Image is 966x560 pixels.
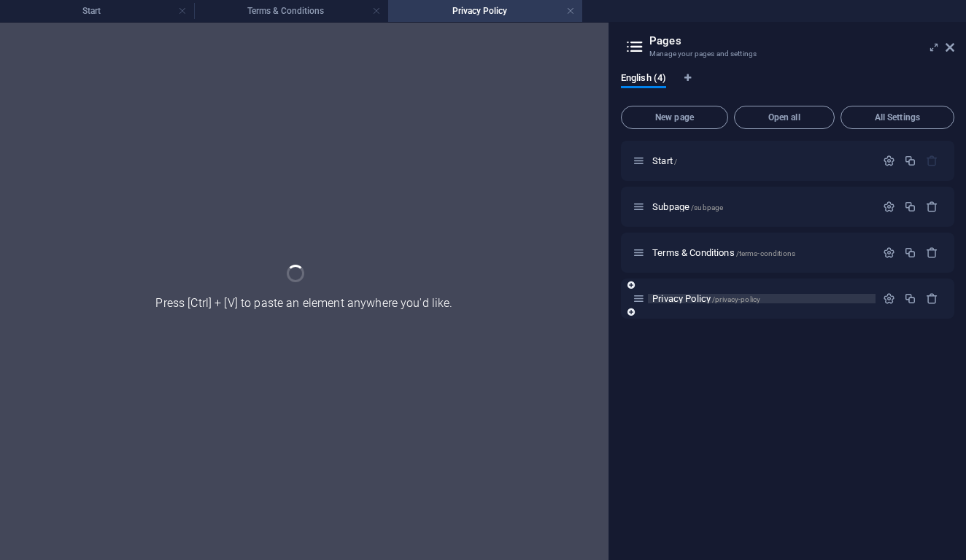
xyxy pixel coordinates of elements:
div: Remove [926,201,938,213]
div: Remove [926,246,938,259]
h4: Terms & Conditions [194,3,388,19]
div: Duplicate [904,246,916,259]
div: Language Tabs [621,72,954,100]
div: Subpage/subpage [648,202,876,211]
span: Click to open page [652,155,677,166]
div: Settings [883,155,895,167]
span: Terms & Conditions [652,247,795,258]
div: Settings [883,201,895,213]
span: Open all [741,113,828,122]
div: Remove [926,292,938,305]
div: Privacy Policy/privacy-policy [648,294,876,303]
span: /privacy-policy [712,295,760,303]
div: Settings [883,246,895,259]
div: Terms & Conditions/terms-conditions [648,248,876,257]
div: Duplicate [904,292,916,305]
span: Privacy Policy [652,293,760,304]
h3: Manage your pages and settings [649,47,925,61]
span: All Settings [847,113,948,122]
div: Start/ [648,156,876,166]
button: Open all [734,106,835,129]
div: The startpage cannot be deleted [926,155,938,167]
div: Duplicate [904,155,916,167]
span: /terms-conditions [736,249,795,257]
span: Click to open page [652,201,723,212]
button: New page [621,106,728,129]
div: Duplicate [904,201,916,213]
h2: Pages [649,34,954,47]
span: English (4) [621,69,666,90]
div: Settings [883,292,895,305]
button: All Settings [841,106,954,129]
span: /subpage [691,203,723,211]
span: New page [627,113,722,122]
span: / [674,157,677,166]
h4: Privacy Policy [388,3,582,19]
